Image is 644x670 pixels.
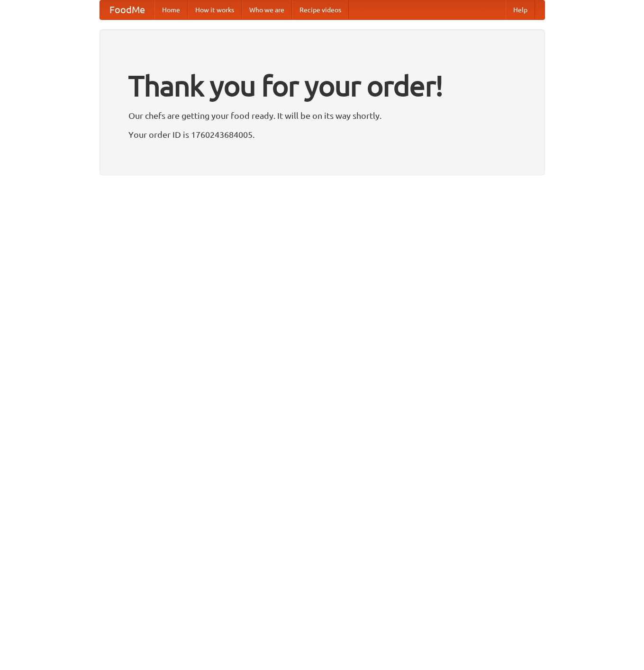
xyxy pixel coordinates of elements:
a: Who we are [242,0,292,19]
h1: Thank you for your order! [128,63,516,108]
a: Recipe videos [292,0,349,19]
a: How it works [188,0,242,19]
p: Our chefs are getting your food ready. It will be on its way shortly. [128,108,516,123]
a: FoodMe [100,0,154,19]
p: Your order ID is 1760243684005. [128,127,516,142]
a: Help [506,0,535,19]
a: Home [154,0,188,19]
